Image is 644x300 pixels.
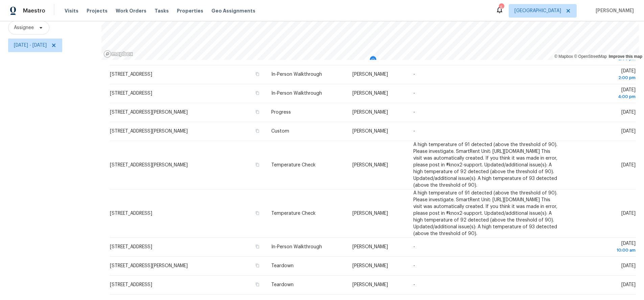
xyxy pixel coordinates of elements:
[413,263,415,268] span: -
[413,245,415,249] span: -
[254,162,260,168] button: Copy Address
[621,129,636,134] span: [DATE]
[574,54,607,59] a: OpenStreetMap
[593,7,634,14] span: [PERSON_NAME]
[254,109,260,115] button: Copy Address
[609,54,642,59] a: Improve this map
[413,142,557,188] span: A high temperature of 91 detected (above the threshold of 90). Please investigate. SmartRent Unit...
[271,72,322,77] span: In-Person Walkthrough
[413,91,415,96] span: -
[514,7,561,14] span: [GEOGRAPHIC_DATA]
[621,263,636,268] span: [DATE]
[271,110,291,115] span: Progress
[254,71,260,77] button: Copy Address
[271,129,289,134] span: Custom
[621,211,636,216] span: [DATE]
[571,247,636,254] div: 10:00 am
[271,163,316,167] span: Temperature Check
[554,54,573,59] a: Mapbox
[413,72,415,77] span: -
[352,211,388,216] span: [PERSON_NAME]
[413,110,415,115] span: -
[271,91,322,96] span: In-Person Walkthrough
[14,24,34,31] span: Assignee
[14,42,47,49] span: [DATE] - [DATE]
[621,110,636,115] span: [DATE]
[413,191,557,236] span: A high temperature of 91 detected (above the threshold of 90). Please investigate. SmartRent Unit...
[110,263,188,268] span: [STREET_ADDRESS][PERSON_NAME]
[271,245,322,249] span: In-Person Walkthrough
[110,245,152,249] span: [STREET_ADDRESS]
[370,56,376,67] div: Map marker
[254,281,260,287] button: Copy Address
[352,129,388,134] span: [PERSON_NAME]
[254,262,260,269] button: Copy Address
[110,129,188,134] span: [STREET_ADDRESS][PERSON_NAME]
[499,4,504,11] div: 5
[271,211,316,216] span: Temperature Check
[352,110,388,115] span: [PERSON_NAME]
[211,7,255,14] span: Geo Assignments
[571,74,636,81] div: 2:00 pm
[413,282,415,287] span: -
[352,245,388,249] span: [PERSON_NAME]
[254,90,260,96] button: Copy Address
[23,7,45,14] span: Maestro
[352,263,388,268] span: [PERSON_NAME]
[571,88,636,100] span: [DATE]
[413,129,415,134] span: -
[271,282,294,287] span: Teardown
[110,91,152,96] span: [STREET_ADDRESS]
[116,7,146,14] span: Work Orders
[65,7,78,14] span: Visits
[87,7,108,14] span: Projects
[621,282,636,287] span: [DATE]
[352,91,388,96] span: [PERSON_NAME]
[110,282,152,287] span: [STREET_ADDRESS]
[155,8,169,13] span: Tasks
[254,244,260,250] button: Copy Address
[352,282,388,287] span: [PERSON_NAME]
[110,163,188,167] span: [STREET_ADDRESS][PERSON_NAME]
[571,69,636,81] span: [DATE]
[571,241,636,254] span: [DATE]
[621,163,636,167] span: [DATE]
[254,128,260,134] button: Copy Address
[254,210,260,216] button: Copy Address
[177,7,203,14] span: Properties
[352,72,388,77] span: [PERSON_NAME]
[110,110,188,115] span: [STREET_ADDRESS][PERSON_NAME]
[110,72,152,77] span: [STREET_ADDRESS]
[271,263,294,268] span: Teardown
[103,50,133,58] a: Mapbox homepage
[571,93,636,100] div: 4:00 pm
[352,163,388,167] span: [PERSON_NAME]
[110,211,152,216] span: [STREET_ADDRESS]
